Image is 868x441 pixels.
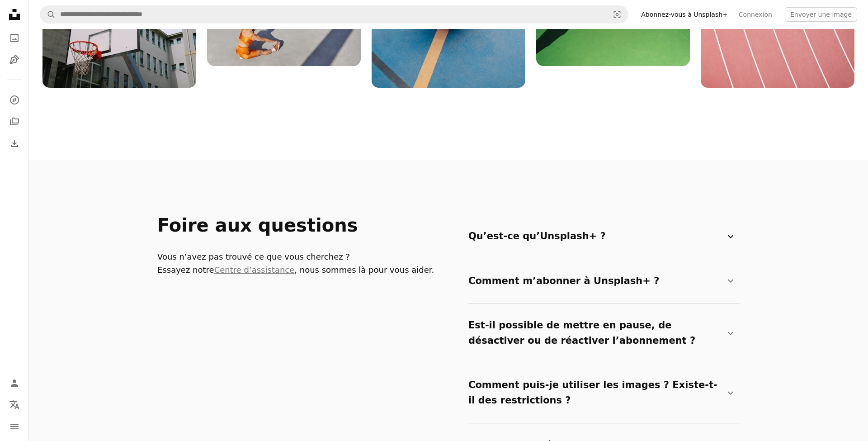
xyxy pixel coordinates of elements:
[468,311,736,356] summary: Est-il possible de mettre en pause, de désactiver ou de réactiver l’abonnement ?
[214,265,295,275] a: Centre d’assistance
[157,214,458,236] h3: Foire aux questions
[785,7,857,22] button: Envoyer une image
[40,5,628,24] form: Rechercher des visuels sur tout le site
[5,134,24,152] a: Historique de téléchargement
[606,6,628,23] button: Recherche de visuels
[468,370,736,415] summary: Comment puis-je utiliser les images ? Existe-t-il des restrictions ?
[636,7,733,22] a: Abonnez-vous à Unsplash+
[5,29,24,47] a: Photos
[5,417,24,436] button: Menu
[5,51,24,69] a: Illustrations
[157,251,458,277] p: Vous n’avez pas trouvé ce que vous cherchez ? Essayez notre , nous sommes là pour vous aider.
[468,266,736,296] summary: Comment m’abonner à Unsplash+ ?
[468,222,736,251] summary: Qu’est-ce qu’Unsplash+ ?
[40,6,56,23] button: Rechercher sur Unsplash
[5,5,24,25] a: Accueil — Unsplash
[5,113,24,131] a: Collections
[5,374,24,392] a: Connexion / S’inscrire
[5,396,24,414] button: Langue
[5,91,24,109] a: Explorer
[733,7,778,22] a: Connexion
